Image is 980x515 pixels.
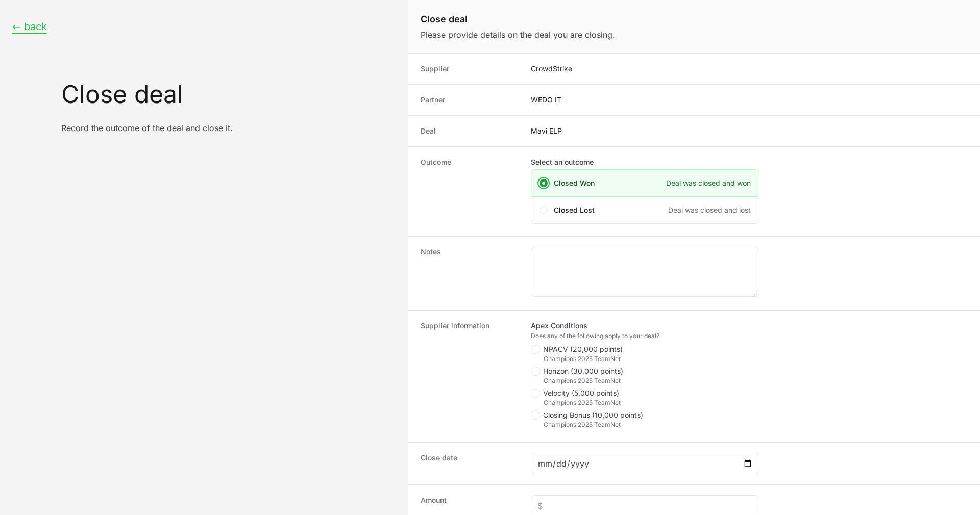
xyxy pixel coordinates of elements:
button: ← back [12,20,47,33]
span: Deal was closed and won [666,178,751,188]
h1: Close deal [61,82,396,107]
legend: Apex Conditions [531,321,587,331]
dt: Deal [421,126,519,136]
dd: CrowdStrike [531,64,968,74]
h1: Close deal [421,12,968,27]
span: NPACV (20,000 points) [543,344,623,354]
dt: Close date [421,453,519,474]
span: Closing Bonus (10,000 points) [543,410,643,420]
p: Please provide details on the deal you are closing. [421,29,968,41]
dd: Mavi ELP [531,126,968,136]
div: Champions 2025 TeamNet [544,355,760,363]
input: $ [537,500,753,512]
span: Closed Lost [554,205,595,215]
div: Does any of the following apply to your deal? [531,332,759,340]
span: Velocity (5,000 points) [543,388,619,398]
label: Select an outcome [531,157,759,167]
p: Record the outcome of the deal and close it. [61,123,396,133]
dt: Notes [421,247,519,300]
div: Champions 2025 TeamNet [544,377,760,385]
div: Champions 2025 TeamNet [544,421,760,429]
dd: WEDO IT [531,95,968,105]
span: Horizon (30,000 points) [543,366,623,376]
dt: Supplier [421,64,519,74]
dt: Partner [421,95,519,105]
div: Champions 2025 TeamNet [544,399,760,407]
span: Deal was closed and lost [668,205,751,215]
dt: Supplier information [421,321,519,432]
dt: Outcome [421,157,519,226]
span: Closed Won [554,178,595,188]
